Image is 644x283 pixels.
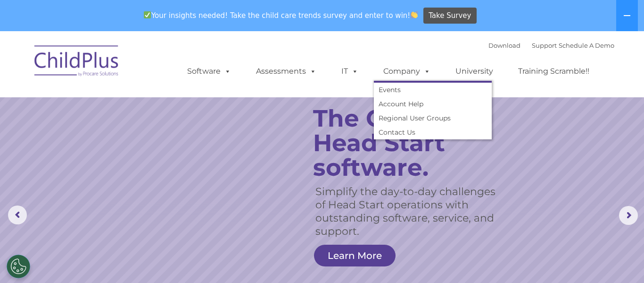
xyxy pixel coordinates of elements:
img: 👏 [411,11,418,18]
a: Take Survey [423,8,477,24]
a: Company [374,62,440,81]
a: Learn More [314,245,396,266]
span: Take Survey [429,8,471,24]
a: Download [488,42,520,49]
rs-layer: The ORIGINAL Head Start software. [313,106,514,180]
a: Contact Us [374,125,492,139]
font: | [488,42,614,49]
a: Schedule A Demo [559,42,614,49]
span: Last name [131,62,160,69]
a: Regional User Groups [374,111,492,125]
rs-layer: Simplify the day-to-day challenges of Head Start operations with outstanding software, service, a... [315,185,504,238]
span: Phone number [131,101,171,108]
a: Support [532,42,557,49]
img: ChildPlus by Procare Solutions [30,39,124,86]
img: ✅ [144,11,151,18]
span: Your insights needed! Take the child care trends survey and enter to win! [140,6,422,25]
a: Account Help [374,97,492,111]
a: Assessments [247,62,326,81]
button: Cookies Settings [7,255,30,278]
a: IT [332,62,368,81]
a: University [446,62,503,81]
a: Events [374,83,492,97]
a: Software [178,62,240,81]
a: Training Scramble!! [509,62,599,81]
